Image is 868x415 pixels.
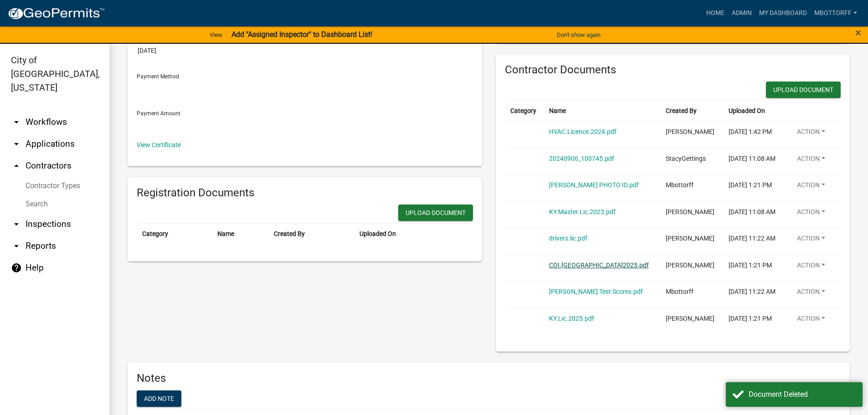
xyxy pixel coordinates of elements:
a: 20240906_100745.pdf [549,155,614,162]
td: [PERSON_NAME] [660,255,723,282]
h6: Notes [137,372,841,385]
wm-modal-confirm: New Document [766,82,841,100]
th: Category [137,224,212,245]
td: [DATE] 11:22 AM [723,228,784,255]
button: Action [790,154,832,167]
i: arrow_drop_down [11,117,22,128]
td: [DATE] 1:21 PM [723,175,784,202]
th: Uploaded On [723,101,784,122]
a: My Dashboard [755,5,811,22]
span: × [855,26,861,39]
a: KY.Lic.2025.pdf [549,315,594,322]
a: KY.Master.Lic.2023.pdf [549,208,616,215]
td: [DATE] 1:21 PM [723,255,784,282]
button: Action [790,180,832,194]
a: View Certificate [137,141,181,149]
th: Created By [660,101,723,122]
button: Action [790,287,832,300]
strong: Add "Assigned Inspector" to Dashboard List! [231,30,372,39]
td: Mbottorff [660,175,723,202]
a: Admin [728,5,755,22]
th: Name [544,101,660,122]
button: Action [790,234,832,247]
a: [PERSON_NAME] PHOTO ID.pdf [549,181,639,189]
button: Action [790,207,832,220]
button: Don't show again [553,27,604,42]
button: Action [790,261,832,274]
th: Created By [268,224,354,245]
a: [PERSON_NAME] Test Scores.pdf [549,288,643,295]
a: HVAC.Licence.2024.pdf [549,128,616,135]
i: arrow_drop_down [11,241,22,251]
th: Uploaded On [354,224,451,245]
th: Category [505,101,544,122]
i: arrow_drop_down [11,138,22,149]
td: StacyGettings [660,148,723,175]
th: Name [212,224,268,245]
a: Mbottorff [811,5,861,22]
div: Document Deleted [749,389,856,400]
td: [PERSON_NAME] [660,308,723,334]
td: [DATE] 11:08 AM [723,201,784,228]
a: COI.[GEOGRAPHIC_DATA]2025.pdf [549,261,649,269]
button: Action [790,314,832,327]
button: Add note [137,390,181,407]
td: [PERSON_NAME] [660,228,723,255]
td: Mbottorff [660,282,723,308]
button: Upload Document [766,82,841,98]
button: Upload Document [398,205,473,221]
button: Close [855,27,861,38]
wm-modal-confirm: New Document [398,205,473,223]
a: View [206,27,226,42]
a: drivers.lic.pdf [549,235,587,242]
td: [DATE] 1:42 PM [723,122,784,149]
td: [PERSON_NAME] [660,122,723,149]
i: help [11,262,22,273]
wm-modal-confirm: Add note [137,395,181,403]
button: Action [790,127,832,140]
td: [DATE] 11:22 AM [723,282,784,308]
a: Home [703,5,728,22]
td: [DATE] 1:21 PM [723,308,784,334]
i: arrow_drop_up [11,160,22,171]
td: [PERSON_NAME] [660,201,723,228]
td: [DATE] 11:08 AM [723,148,784,175]
h6: Contractor Documents [505,63,841,77]
h6: Registration Documents [137,186,473,200]
i: arrow_drop_down [11,219,22,230]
